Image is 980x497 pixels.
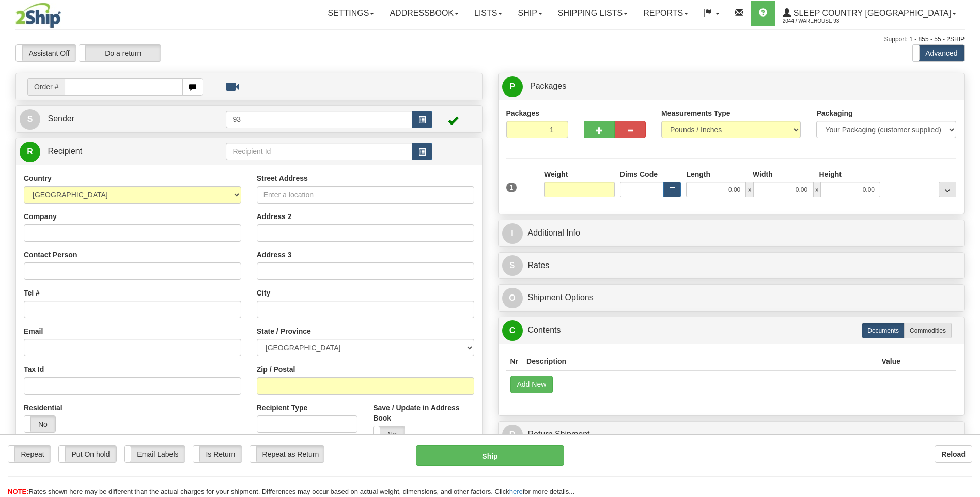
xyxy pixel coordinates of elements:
[257,402,308,413] label: Recipient Type
[502,287,961,308] a: OShipment Options
[502,255,961,276] a: $Rates
[502,76,961,97] a: P Packages
[250,446,324,462] label: Repeat as Return
[24,173,52,183] label: Country
[522,352,877,371] th: Description
[24,402,63,413] label: Residential
[502,425,523,445] span: R
[193,446,242,462] label: Is Return
[20,108,226,130] a: S Sender
[27,78,65,96] span: Order #
[24,364,44,375] label: Tax Id
[257,186,474,204] input: Enter a location
[530,82,566,90] span: Packages
[939,182,956,197] div: ...
[775,1,964,26] a: Sleep Country [GEOGRAPHIC_DATA] 2044 / Warehouse 93
[904,323,952,338] label: Commodities
[257,173,308,183] label: Street Address
[935,445,972,463] button: Reload
[15,35,965,44] div: Support: 1 - 855 - 55 - 2SHIP
[502,223,961,244] a: IAdditional Info
[15,3,61,28] img: logo2044.jpg
[686,169,710,179] label: Length
[257,326,311,336] label: State / Province
[544,169,568,179] label: Weight
[257,364,295,375] label: Zip / Postal
[506,108,540,118] label: Packages
[502,320,961,341] a: CContents
[819,169,842,179] label: Height
[48,114,74,123] span: Sender
[24,250,77,260] label: Contact Person
[16,45,76,61] label: Assistant Off
[24,211,57,222] label: Company
[20,141,203,162] a: R Recipient
[20,142,40,162] span: R
[502,424,961,445] a: RReturn Shipment
[550,1,635,26] a: Shipping lists
[226,111,412,128] input: Sender Id
[862,323,905,338] label: Documents
[257,211,292,222] label: Address 2
[416,445,564,466] button: Ship
[877,352,905,371] th: Value
[941,450,966,458] b: Reload
[783,16,860,26] span: 2044 / Warehouse 93
[226,143,412,160] input: Recipient Id
[125,446,185,462] label: Email Labels
[502,223,523,244] span: I
[373,402,474,423] label: Save / Update in Address Book
[502,76,523,97] span: P
[510,1,550,26] a: Ship
[510,376,553,393] button: Add New
[79,45,161,61] label: Do a return
[466,1,510,26] a: Lists
[620,169,658,179] label: Dims Code
[913,45,964,61] label: Advanced
[8,488,28,495] span: NOTE:
[24,326,43,336] label: Email
[635,1,696,26] a: Reports
[374,426,405,443] label: No
[502,255,523,276] span: $
[956,196,979,301] iframe: chat widget
[813,182,820,197] span: x
[320,1,382,26] a: Settings
[509,488,523,495] a: here
[257,250,292,260] label: Address 3
[816,108,852,118] label: Packaging
[753,169,773,179] label: Width
[20,109,40,130] span: S
[506,183,517,192] span: 1
[502,288,523,308] span: O
[661,108,730,118] label: Measurements Type
[791,9,951,18] span: Sleep Country [GEOGRAPHIC_DATA]
[8,446,51,462] label: Repeat
[382,1,466,26] a: Addressbook
[59,446,116,462] label: Put On hold
[48,147,82,156] span: Recipient
[24,416,55,432] label: No
[746,182,753,197] span: x
[502,320,523,341] span: C
[506,352,523,371] th: Nr
[24,288,40,298] label: Tel #
[257,288,270,298] label: City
